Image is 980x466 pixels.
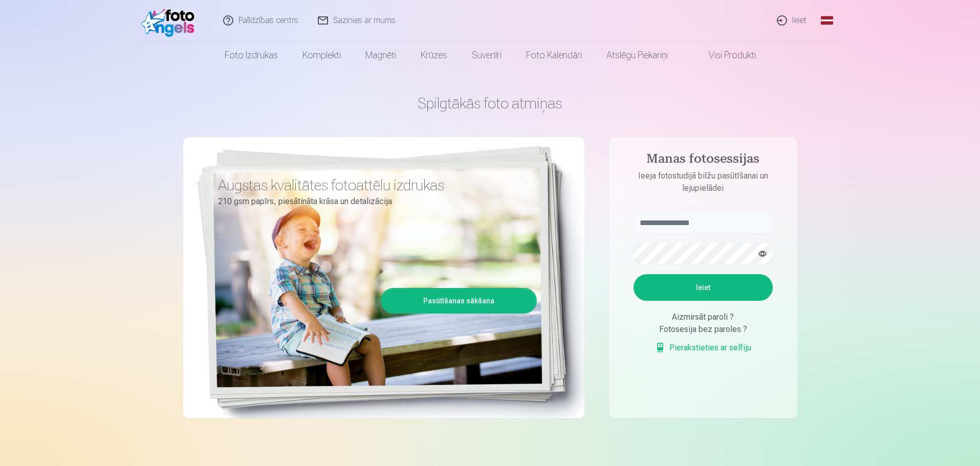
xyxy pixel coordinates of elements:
[218,176,529,194] h3: Augstas kvalitātes fotoattēlu izdrukas
[141,4,200,37] img: /fa1
[623,170,783,194] p: Ieeja fotostudijā bilžu pasūtīšanai un lejupielādei
[594,41,680,70] a: Atslēgu piekariņi
[460,41,514,70] a: Suvenīri
[655,342,751,354] a: Pierakstieties ar selfiju
[634,311,773,323] div: Aizmirsāt paroli ?
[290,41,353,70] a: Komplekti
[680,41,768,70] a: Visi produkti
[408,41,460,70] a: Krūzes
[623,151,783,170] h4: Manas fotosessijas
[514,41,594,70] a: Foto kalendāri
[353,41,408,70] a: Magnēti
[382,290,535,312] a: Pasūtīšanas sākšana
[634,274,773,301] button: Ieiet
[634,323,773,336] div: Fotosesija bez paroles ?
[218,194,529,209] p: 210 gsm papīrs, piesātināta krāsa un detalizācija
[212,41,290,70] a: Foto izdrukas
[183,94,797,113] h1: Spilgtākās foto atmiņas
